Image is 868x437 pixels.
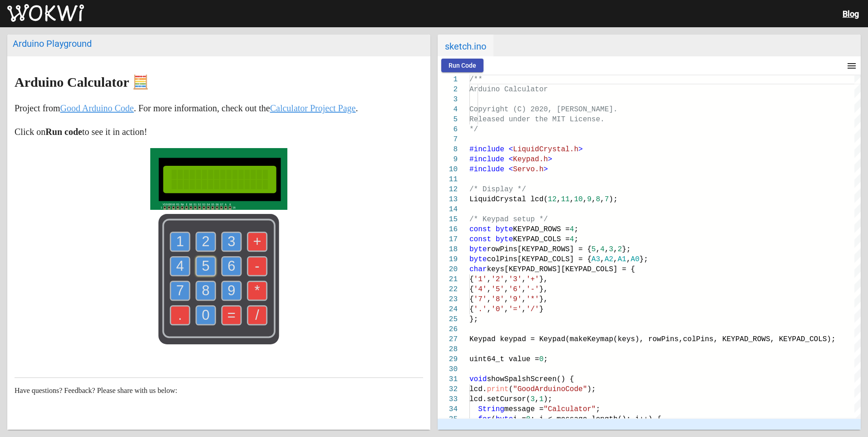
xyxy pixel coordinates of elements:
[618,245,622,253] span: 2
[613,245,618,253] span: ,
[600,255,605,263] span: ,
[574,235,578,243] span: ;
[543,395,552,403] span: );
[548,155,552,164] span: >
[438,414,458,424] div: 35
[496,235,513,243] span: byte
[491,295,504,303] span: '8'
[543,355,548,363] span: ;
[438,94,458,104] div: 3
[846,60,857,71] mat-icon: menu
[513,385,587,393] span: "GoodArduinoCode"
[605,245,609,253] span: ,
[438,224,458,234] div: 16
[530,395,535,403] span: 3
[487,305,491,313] span: ,
[438,294,458,304] div: 23
[504,305,509,313] span: ,
[15,101,423,115] p: Project from . For more information, check out the .
[438,35,493,56] span: sketch.ino
[469,315,478,323] span: };
[487,285,491,293] span: ,
[508,145,513,154] span: <
[600,195,605,204] span: ,
[469,285,474,293] span: {
[557,195,561,204] span: ,
[596,195,600,204] span: 8
[13,38,425,49] div: Arduino Playground
[469,375,487,383] span: void
[478,405,504,413] span: String
[469,235,491,243] span: const
[469,265,487,273] span: char
[504,285,509,293] span: ,
[438,204,458,214] div: 14
[487,265,635,273] span: keys[KEYPAD_ROWS][KEYPAD_COLS] = {
[596,405,600,413] span: ;
[622,245,631,253] span: };
[438,404,458,414] div: 34
[469,165,504,174] span: #include
[438,234,458,244] div: 17
[596,245,600,253] span: ,
[526,285,539,293] span: '-'
[508,295,522,303] span: '9'
[438,124,458,134] div: 6
[609,195,617,204] span: );
[438,314,458,324] div: 25
[438,184,458,194] div: 12
[513,155,548,164] span: Keypad.h
[15,124,423,139] p: Click on to see it in action!
[504,295,509,303] span: ,
[539,355,544,363] span: 0
[522,285,526,293] span: ,
[508,305,522,313] span: '='
[441,59,483,72] button: Run Code
[574,225,578,233] span: ;
[438,74,458,84] div: 1
[438,164,458,174] div: 10
[526,305,539,313] span: '/'
[570,225,574,233] span: 4
[491,415,496,423] span: (
[487,375,574,383] span: showSpalshScreen() {
[438,364,458,374] div: 30
[592,255,600,263] span: A3
[587,385,596,393] span: );
[526,415,531,423] span: 0
[539,395,544,403] span: 1
[513,165,543,174] span: Servo.h
[508,275,522,283] span: '3'
[474,295,487,303] span: '7'
[438,274,458,284] div: 21
[469,275,474,283] span: {
[508,165,513,174] span: <
[609,245,613,253] span: 3
[491,275,504,283] span: '2'
[469,295,474,303] span: {
[438,144,458,154] div: 8
[487,245,591,253] span: rowPins[KEYPAD_ROWS] = {
[469,385,487,393] span: lcd.
[570,195,574,204] span: ,
[449,62,476,69] span: Run Code
[438,154,458,164] div: 9
[539,305,544,313] span: }
[513,235,570,243] span: KEYPAD_COLS =
[438,284,458,294] div: 22
[438,134,458,144] div: 7
[469,395,530,403] span: lcd.setCursor(
[438,254,458,264] div: 19
[631,255,639,263] span: A0
[15,75,423,89] h1: Arduino Calculator 🧮
[469,85,548,94] span: Arduino Calculator
[491,285,504,293] span: '5'
[438,194,458,204] div: 13
[491,305,504,313] span: '0'
[438,214,458,224] div: 15
[496,225,513,233] span: byte
[543,165,548,174] span: >
[469,355,539,363] span: uint64_t value =
[600,245,605,253] span: 4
